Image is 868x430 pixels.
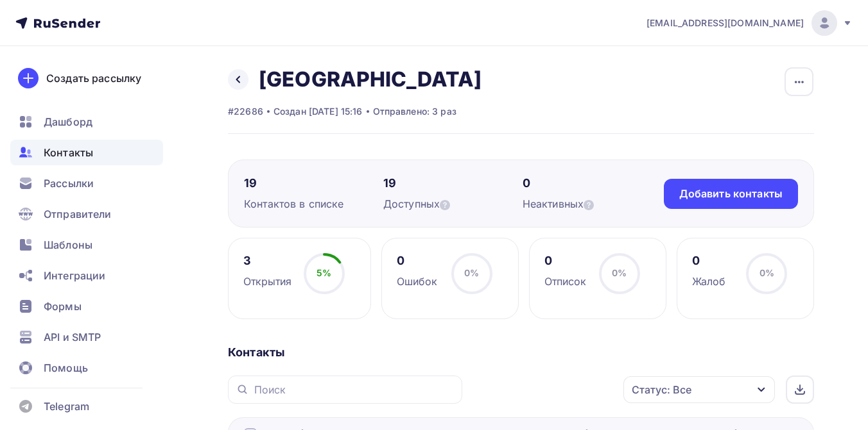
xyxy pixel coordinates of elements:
[464,267,479,278] span: 0%
[254,383,455,397] input: Поиск
[544,274,587,289] div: Отписок
[10,109,163,135] a: Дашборд
[259,67,482,92] h2: [GEOGRAPHIC_DATA]
[273,105,363,118] div: Создан [DATE] 15:16
[243,274,292,289] div: Открытия
[44,237,92,252] span: Шаблоны
[244,196,383,211] div: Контактов в списке
[692,274,726,289] div: Жалоб
[647,17,804,29] span: [EMAIL_ADDRESS][DOMAIN_NAME]
[383,176,523,191] div: 19
[632,382,691,397] div: Статус: Все
[10,294,163,319] a: Формы
[759,267,774,278] span: 0%
[523,176,662,191] div: 0
[373,105,456,118] div: Отправлено: 3 раз
[10,170,163,196] a: Рассылки
[317,267,331,278] span: 5%
[44,176,94,191] span: Рассылки
[44,268,105,283] span: Интеграции
[44,360,88,376] span: Помощь
[10,140,163,165] a: Контакты
[523,196,662,211] div: Неактивных
[397,274,438,289] div: Ошибок
[228,105,263,118] div: #22686
[44,399,89,414] span: Telegram
[679,186,783,201] div: Добавить контакты
[44,206,112,222] span: Отправители
[383,196,523,211] div: Доступных
[397,253,438,269] div: 0
[228,345,814,360] div: Контакты
[10,232,163,258] a: Шаблоны
[244,176,383,191] div: 19
[243,253,292,269] div: 3
[44,299,82,314] span: Формы
[44,114,92,129] span: Дашборд
[612,267,627,278] span: 0%
[10,201,163,227] a: Отправители
[44,145,93,160] span: Контакты
[544,253,587,269] div: 0
[692,253,726,269] div: 0
[647,10,853,36] a: [EMAIL_ADDRESS][DOMAIN_NAME]
[44,329,101,345] span: API и SMTP
[623,376,776,404] button: Статус: Все
[46,70,141,86] div: Создать рассылку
